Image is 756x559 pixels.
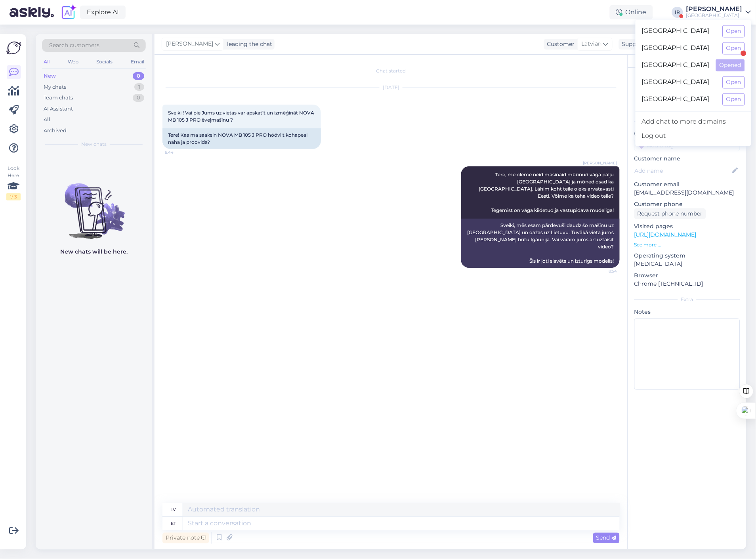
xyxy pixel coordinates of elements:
[162,67,620,74] div: Chat started
[162,533,209,544] div: Private note
[610,5,653,19] div: Online
[634,296,740,303] div: Extra
[60,4,77,21] img: explore-ai
[6,193,21,200] div: 1 / 3
[166,40,213,48] span: [PERSON_NAME]
[723,42,745,54] button: Open
[80,6,126,19] a: Explore AI
[588,268,617,274] span: 8:54
[636,129,751,143] div: Log out
[36,169,152,240] img: No chats
[596,534,617,542] span: Send
[171,503,176,517] div: lv
[634,231,697,238] a: [URL][DOMAIN_NAME]
[162,84,620,91] div: [DATE]
[44,83,66,91] div: My chats
[634,155,740,163] p: Customer name
[634,200,740,208] p: Customer phone
[634,208,706,219] div: Request phone number
[582,40,602,48] span: Latvian
[44,72,56,80] div: New
[723,76,745,88] button: Open
[634,241,740,248] p: See more ...
[544,40,575,48] div: Customer
[49,41,99,50] span: Search customers
[44,94,73,102] div: Team chats
[672,7,683,18] div: IR
[634,180,740,189] p: Customer email
[461,219,620,268] div: Sveiki, mēs esam pārdevuši daudz šo mašīnu uz [GEOGRAPHIC_DATA] un dažas uz Lietuvu. Tuvākā vieta...
[583,160,617,166] span: [PERSON_NAME]
[44,116,50,124] div: All
[634,280,740,288] p: Chrome [TECHNICAL_ID]
[642,42,716,54] span: [GEOGRAPHIC_DATA]
[686,12,743,19] div: [GEOGRAPHIC_DATA]
[81,141,107,148] span: New chats
[6,40,21,55] img: Askly Logo
[686,6,743,12] div: [PERSON_NAME]
[42,57,51,67] div: All
[44,105,73,113] div: AI Assistant
[44,127,67,135] div: Archived
[479,172,615,213] span: Tere, me oleme neid masinaid müünud väga palju [GEOGRAPHIC_DATA] ja mõned osad ka [GEOGRAPHIC_DAT...
[634,118,740,125] div: Customer information
[162,128,321,149] div: Tere! Kas ma saaksin NOVA MB 105 J PRO höövlit kohapeal näha ja proovida?
[723,93,745,105] button: Open
[642,25,716,37] span: [GEOGRAPHIC_DATA]
[634,130,740,138] p: Customer tags
[66,57,80,67] div: Web
[134,83,144,91] div: 1
[642,93,716,105] span: [GEOGRAPHIC_DATA]
[168,110,315,123] span: Sveiki ! Vai pie Jums uz vietas var apskatīt un izmēģināt NOVA MB 105 J PRO ēveļmašīnu ?
[723,25,745,37] button: Open
[171,517,176,530] div: et
[95,57,114,67] div: Socials
[634,252,740,260] p: Operating system
[60,248,128,256] p: New chats will be here.
[642,59,710,71] span: [GEOGRAPHIC_DATA]
[6,165,21,200] div: Look Here
[686,6,751,19] a: [PERSON_NAME][GEOGRAPHIC_DATA]
[224,40,272,48] div: leading the chat
[636,114,751,129] a: Add chat to more domains
[642,76,716,88] span: [GEOGRAPHIC_DATA]
[716,59,745,71] button: Opened
[165,149,195,155] span: 8:44
[634,308,740,316] p: Notes
[634,260,740,268] p: [MEDICAL_DATA]
[133,72,144,80] div: 0
[634,189,740,197] p: [EMAIL_ADDRESS][DOMAIN_NAME]
[133,94,144,102] div: 0
[634,139,740,151] input: Add a tag
[634,222,740,231] p: Visited pages
[635,166,731,175] input: Add name
[634,271,740,280] p: Browser
[129,57,146,67] div: Email
[619,40,645,48] div: Support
